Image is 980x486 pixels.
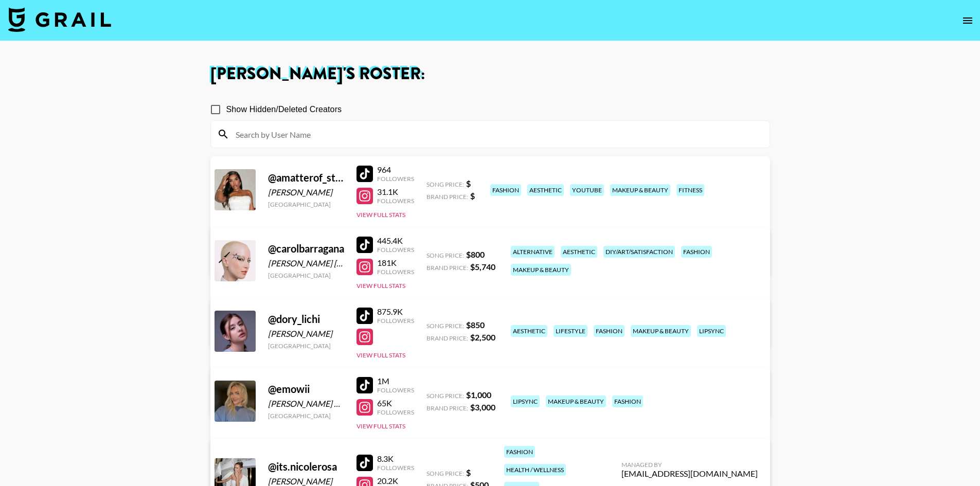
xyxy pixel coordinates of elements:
div: fashion [490,184,521,196]
strong: $ [466,467,471,477]
span: Brand Price: [426,334,468,342]
div: [PERSON_NAME] [268,329,344,339]
div: 8.3K [377,454,414,464]
div: @ emowii [268,383,344,395]
span: Song Price: [426,470,464,477]
div: Followers [377,197,414,205]
div: Followers [377,317,414,325]
strong: $ 850 [466,320,485,330]
div: makeup & beauty [546,395,606,407]
div: fashion [612,395,643,407]
span: Brand Price: [426,193,468,201]
div: 964 [377,165,414,175]
div: 1M [377,376,414,386]
strong: $ 3,000 [470,402,495,412]
div: fashion [681,246,712,258]
div: Followers [377,464,414,472]
div: Followers [377,268,414,276]
div: [EMAIL_ADDRESS][DOMAIN_NAME] [621,469,758,479]
strong: $ [470,191,475,201]
div: aesthetic [527,184,564,196]
strong: $ [466,178,471,188]
div: 31.1K [377,187,414,197]
div: lifestyle [554,325,587,337]
div: fashion [594,325,625,337]
div: [PERSON_NAME] [PERSON_NAME] [268,258,344,268]
div: makeup & beauty [631,325,691,337]
div: youtube [570,184,604,196]
div: [GEOGRAPHIC_DATA] [268,342,344,350]
button: View Full Stats [357,211,405,219]
input: Search by User Name [229,126,763,142]
div: aesthetic [561,246,597,258]
div: [PERSON_NAME] & [PERSON_NAME] [268,399,344,409]
strong: $ 800 [466,249,485,259]
strong: $ 1,000 [466,390,491,400]
div: 20.2K [377,476,414,486]
div: fitness [676,184,704,196]
button: View Full Stats [357,351,405,359]
span: Song Price: [426,181,464,188]
div: makeup & beauty [610,184,670,196]
div: [GEOGRAPHIC_DATA] [268,201,344,208]
button: View Full Stats [357,422,405,430]
div: alternative [511,246,555,258]
h1: [PERSON_NAME] 's Roster: [210,66,770,82]
strong: $ 2,500 [470,332,495,342]
div: 445.4K [377,236,414,246]
strong: $ 5,740 [470,262,495,272]
span: Song Price: [426,251,464,259]
div: @ dory_lichi [268,313,344,326]
div: diy/art/satisfaction [603,246,675,258]
div: lipsync [511,395,540,407]
span: Show Hidden/Deleted Creators [226,103,342,116]
span: Song Price: [426,322,464,330]
div: [PERSON_NAME] [268,187,344,197]
div: makeup & beauty [511,264,571,276]
div: [GEOGRAPHIC_DATA] [268,272,344,279]
div: 181K [377,258,414,268]
div: @ its.nicolerosa [268,460,344,473]
img: Grail Talent [8,7,111,32]
div: Followers [377,408,414,416]
div: @ carolbarragana [268,242,344,255]
div: [GEOGRAPHIC_DATA] [268,412,344,420]
div: @ amatterof_style [268,171,344,184]
div: health / wellness [504,464,566,476]
div: aesthetic [511,325,547,337]
div: 875.9K [377,307,414,317]
span: Brand Price: [426,264,468,272]
div: 65K [377,398,414,408]
span: Brand Price: [426,404,468,412]
button: View Full Stats [357,282,405,290]
div: Followers [377,246,414,254]
span: Song Price: [426,392,464,400]
div: lipsync [697,325,726,337]
div: Managed By [621,461,758,469]
button: open drawer [957,10,978,31]
div: Followers [377,386,414,394]
div: Followers [377,175,414,183]
div: fashion [504,446,535,458]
